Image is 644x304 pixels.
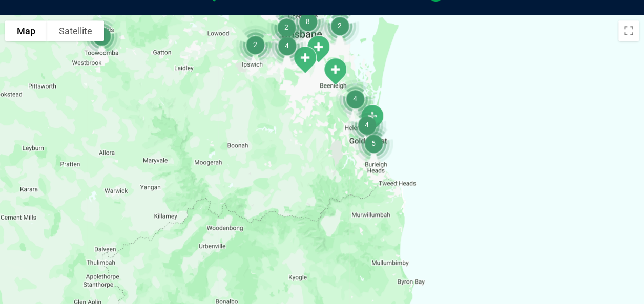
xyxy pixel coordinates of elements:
div: 4 [343,101,390,148]
div: 2 [232,21,279,68]
div: 4 [263,22,310,69]
div: Beenleigh [318,53,352,90]
button: Show satellite imagery [47,20,104,41]
div: 4 [78,12,125,59]
div: Biggera Waters [355,100,389,136]
div: 4 [331,75,379,122]
button: Toggle fullscreen view [618,20,639,41]
button: Show street map [5,20,47,41]
div: 5 [350,120,397,167]
div: 2 [316,2,363,49]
